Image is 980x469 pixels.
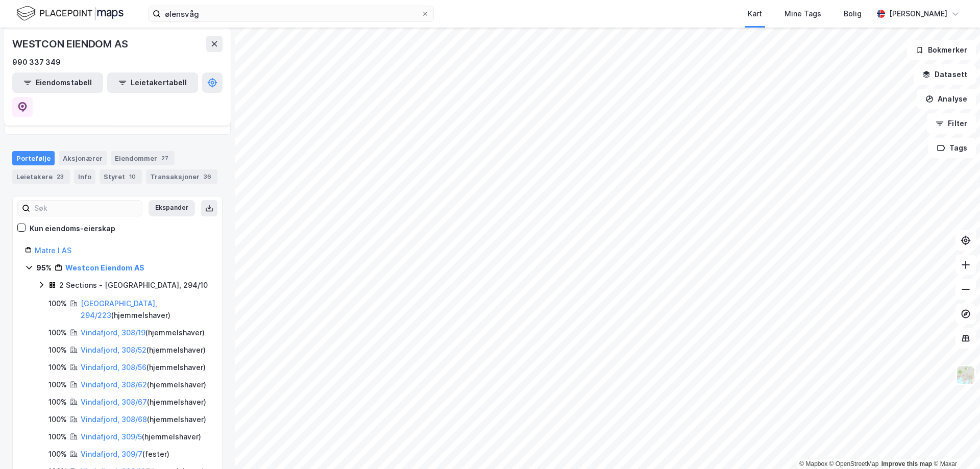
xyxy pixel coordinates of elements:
button: Filter [927,113,976,134]
img: logo.f888ab2527a4732fd821a326f86c7f29.svg [16,5,124,22]
a: OpenStreetMap [829,460,879,467]
button: Analyse [917,89,976,109]
div: Mine Tags [785,8,821,20]
a: Matre I AS [35,246,71,255]
div: 100% [48,431,67,443]
div: 100% [48,298,67,310]
a: Vindafjord, 308/62 [81,380,147,389]
a: Improve this map [881,460,932,467]
a: Vindafjord, 308/68 [81,415,147,424]
div: 990 337 349 [12,56,61,68]
div: 36 [202,171,213,182]
a: Vindafjord, 308/52 [81,345,146,354]
button: Tags [928,138,976,158]
a: Vindafjord, 308/67 [81,398,147,406]
div: Info [74,169,95,184]
div: ( hjemmelshaver ) [81,298,210,322]
div: 95% [36,262,52,274]
div: ( hjemmelshaver ) [81,379,206,391]
a: Vindafjord, 308/56 [81,363,146,372]
div: 27 [159,153,170,163]
div: WESTCON EIENDOM AS [12,36,130,52]
iframe: Chat Widget [929,420,980,469]
div: [PERSON_NAME] [889,8,947,20]
button: Datasett [914,64,976,85]
div: 100% [48,327,67,339]
div: Styret [100,169,142,184]
div: 23 [55,171,66,182]
button: Leietakertabell [107,72,198,93]
a: Vindafjord, 309/5 [81,432,142,441]
div: Kart [748,8,762,20]
div: ( hjemmelshaver ) [81,344,206,356]
div: 100% [48,413,67,426]
a: [GEOGRAPHIC_DATA], 294/223 [81,299,157,320]
div: ( hjemmelshaver ) [81,431,201,443]
a: Mapbox [799,460,827,467]
a: Vindafjord, 308/19 [81,328,145,337]
button: Eiendomstabell [12,72,103,93]
div: Kun eiendoms-eierskap [30,223,115,235]
a: Vindafjord, 309/7 [81,450,142,458]
div: ( hjemmelshaver ) [81,396,206,408]
img: Z [956,365,975,385]
button: Bokmerker [907,40,976,60]
input: Søk på adresse, matrikkel, gårdeiere, leietakere eller personer [161,6,421,21]
div: Kontrollprogram for chat [929,420,980,469]
button: Ekspander [149,200,195,216]
input: Søk [30,201,142,216]
div: ( fester ) [81,448,169,460]
div: 100% [48,379,67,391]
div: ( hjemmelshaver ) [81,327,205,339]
div: 100% [48,448,67,460]
div: 2 Sections - [GEOGRAPHIC_DATA], 294/10 [59,279,208,291]
div: ( hjemmelshaver ) [81,413,206,426]
div: Transaksjoner [146,169,217,184]
div: Aksjonærer [59,151,107,165]
div: 10 [127,171,138,182]
div: 100% [48,396,67,408]
div: Leietakere [12,169,70,184]
div: Eiendommer [111,151,175,165]
a: Westcon Eiendom AS [65,263,144,272]
div: ( hjemmelshaver ) [81,361,206,374]
div: 100% [48,344,67,356]
div: 100% [48,361,67,374]
div: Portefølje [12,151,55,165]
div: Bolig [844,8,862,20]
